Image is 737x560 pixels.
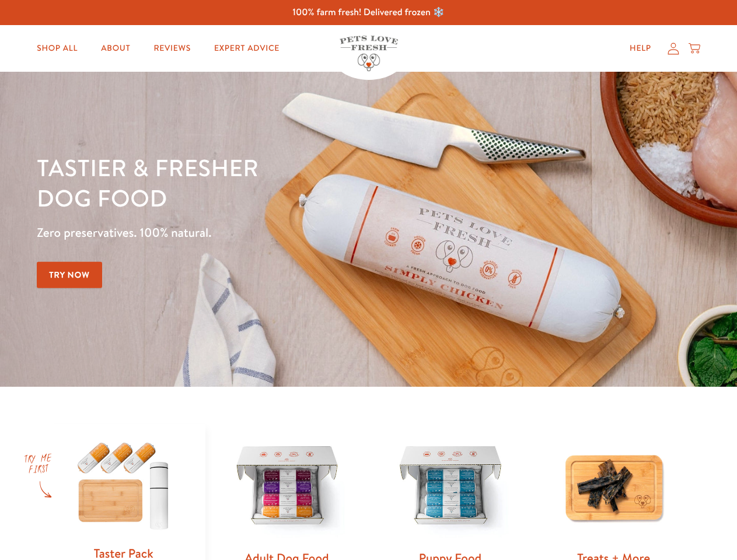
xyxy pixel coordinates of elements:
a: About [92,37,139,60]
a: Help [620,37,661,60]
a: Try Now [37,262,102,288]
a: Reviews [144,37,200,60]
h1: Tastier & fresher dog food [37,152,479,213]
a: Shop All [27,37,87,60]
img: Pets Love Fresh [340,36,398,71]
p: Zero preservatives. 100% natural. [37,222,479,243]
a: Expert Advice [205,37,289,60]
